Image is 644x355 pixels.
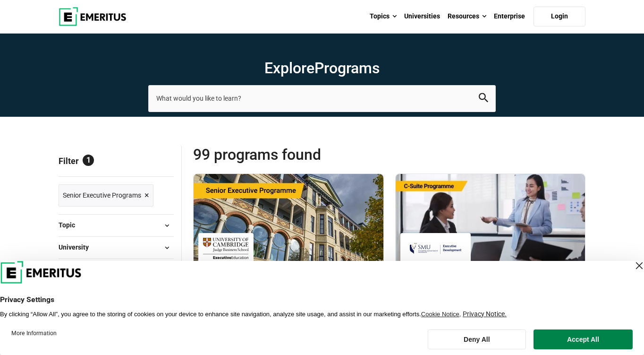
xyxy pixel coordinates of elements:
span: Programs [314,59,380,77]
span: 1 [83,155,94,166]
a: Reset all [144,156,174,168]
img: Singapore Management University [405,238,466,259]
a: Senior Executive Programs × [59,184,153,207]
span: × [144,189,149,202]
img: Chief Financial Officer | Online Leadership Course [396,174,585,268]
input: search-page [148,85,496,112]
button: University [59,241,174,255]
p: Filter [59,145,174,176]
span: 99 Programs found [193,145,390,164]
img: Cambridge Judge Business School Executive Education [203,238,249,259]
img: Cambridge Senior Management Programme | Online Business Management Course [194,174,383,268]
span: Topic [59,220,83,230]
span: Senior Executive Programs [63,190,141,200]
h1: Explore [148,59,496,78]
button: Topic [59,218,174,233]
button: search [479,93,488,104]
a: Business Management Course by Cambridge Judge Business School Executive Education - October 12, 2... [194,174,383,328]
a: Leadership Course by Singapore Management University - October 13, 2025 Singapore Management Univ... [396,174,585,328]
span: University [59,242,96,252]
a: Login [534,7,585,26]
a: search [479,95,488,104]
